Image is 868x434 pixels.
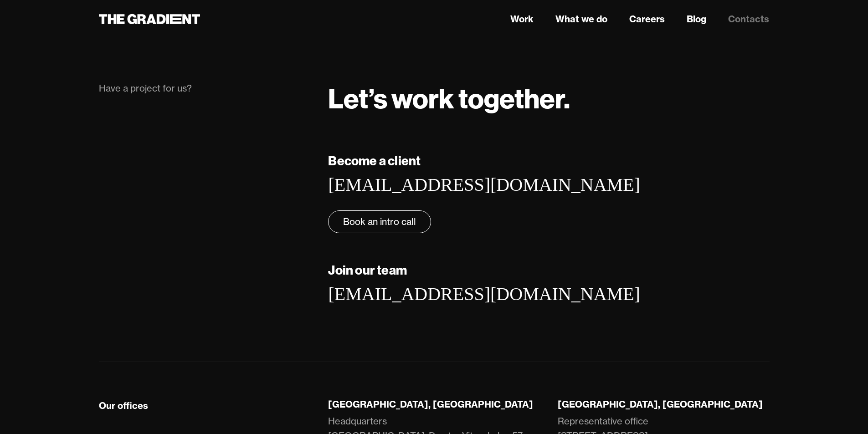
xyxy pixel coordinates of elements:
a: Contacts [728,12,769,26]
a: Work [510,12,534,26]
a: What we do [555,12,607,26]
div: [GEOGRAPHIC_DATA], [GEOGRAPHIC_DATA] [328,398,539,410]
div: Our offices [99,400,148,412]
strong: Become a client [328,153,421,168]
div: Headquarters [328,414,387,429]
strong: Join our team [328,262,407,278]
a: Blog [687,12,706,26]
a: Careers [629,12,665,26]
a: Book an intro call [328,210,431,233]
div: Representative office [558,414,648,429]
strong: [GEOGRAPHIC_DATA], [GEOGRAPHIC_DATA] [558,398,763,410]
strong: Let’s work together. [328,81,570,116]
a: [EMAIL_ADDRESS][DOMAIN_NAME]‍ [328,174,640,195]
a: [EMAIL_ADDRESS][DOMAIN_NAME] [328,284,640,304]
div: Have a project for us? [99,82,310,95]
